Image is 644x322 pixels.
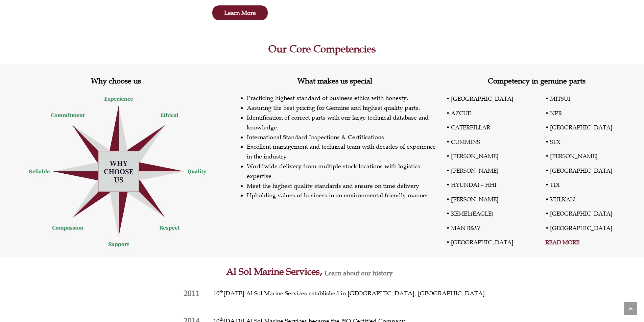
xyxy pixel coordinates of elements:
a: Scroll to the top of the page [624,302,637,315]
sup: th [219,289,223,295]
h2: Learn about our history [325,270,515,276]
a: Learn More [212,5,268,20]
p: 10 [DATE] Al Sol Marine Services established in [GEOGRAPHIC_DATA], [GEOGRAPHIC_DATA]. [213,288,511,299]
li: Worldwide delivery from multiple stock locations with logistics expertise [247,162,438,181]
li: Assuring the best pricing for Genuine and highest quality parts. [247,103,438,113]
h2: What makes us special [232,77,438,85]
p: • [GEOGRAPHIC_DATA] • AZCUE • CATERPILLAR • CUMMINS • [PERSON_NAME] • [PERSON_NAME] • HYUNDAI – H... [446,92,636,257]
h2: Our Core Competencies [133,44,511,54]
li: International Standard Inspections & Certifications [247,132,438,142]
li: Practicing highest standard of business ethics with honesty. [247,93,438,103]
li: Upholding values of business in an environmental friendly manner [247,191,438,200]
span: Learn More [224,10,256,16]
span: 2011 [184,289,200,298]
h2: Competency in genuine parts [438,77,636,85]
sup: th [219,316,223,322]
h2: Al Sol Marine Services, [129,267,322,276]
li: Excellent management and technical team with decades of experience in the industry [247,142,438,162]
a: READ MORE [545,239,579,246]
li: Identification of correct parts with our large technical database and knowledge. [247,113,438,132]
li: Meet the highest quality standards and ensure on time delivery [247,181,438,191]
